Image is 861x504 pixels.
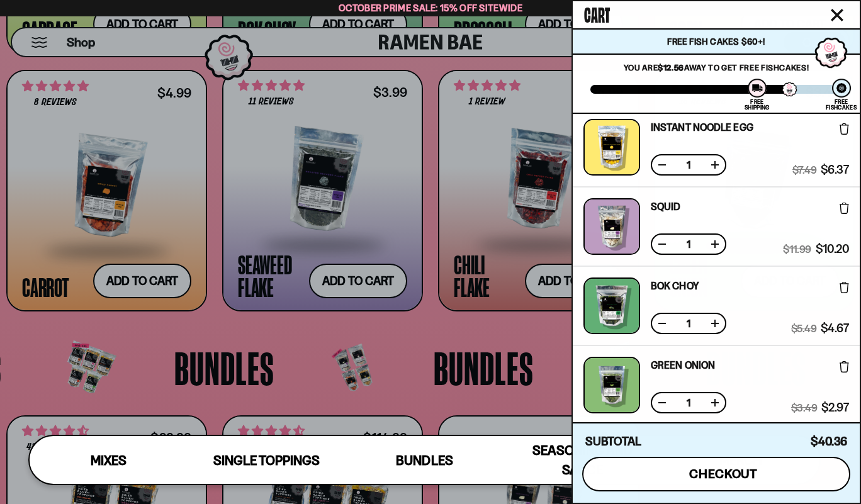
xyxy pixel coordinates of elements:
[651,360,715,370] a: Green Onion
[30,436,188,484] a: Mixes
[828,6,847,25] button: Close cart
[667,36,765,47] span: Free Fish Cakes $60+!
[91,452,127,468] span: Mixes
[791,402,817,413] span: $3.49
[584,1,610,26] span: Cart
[339,2,522,14] span: October Prime Sale: 15% off Sitewide
[590,62,842,72] p: You are away to get Free Fishcakes!
[821,164,849,176] span: $6.37
[826,99,857,110] div: Free Fishcakes
[585,435,641,448] h4: Subtotal
[346,436,504,484] a: Bundles
[821,402,849,413] span: $2.97
[678,318,699,328] span: 1
[651,281,699,291] a: Bok Choy
[213,452,320,468] span: Single Toppings
[396,452,453,468] span: Bundles
[504,436,661,484] a: Seasoning and Sauce
[745,99,769,110] div: Free Shipping
[678,160,699,170] span: 1
[821,323,849,334] span: $4.67
[816,244,849,255] span: $10.20
[689,467,758,481] span: checkout
[678,239,699,249] span: 1
[811,434,847,449] span: $40.36
[188,436,346,484] a: Single Toppings
[651,201,681,211] a: Squid
[582,457,850,491] button: checkout
[791,323,816,334] span: $5.49
[532,442,633,478] span: Seasoning and Sauce
[678,398,699,408] span: 1
[783,244,811,255] span: $11.99
[658,62,684,72] strong: $12.56
[792,164,816,176] span: $7.49
[651,122,753,132] a: Instant Noodle Egg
